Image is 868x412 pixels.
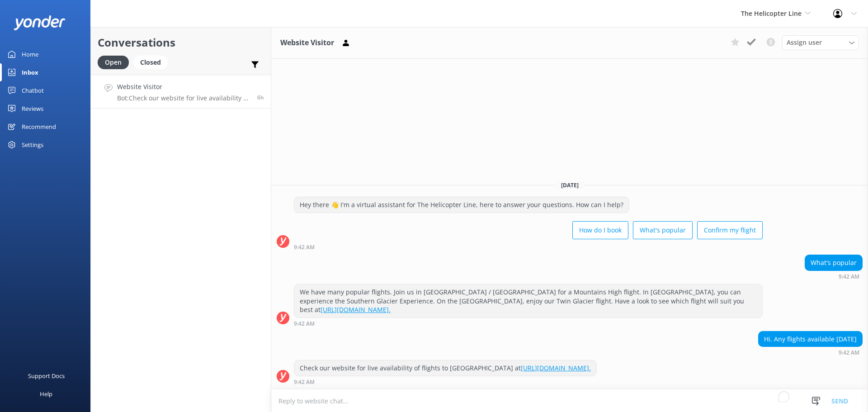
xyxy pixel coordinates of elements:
h3: Website Visitor [280,37,334,49]
strong: 9:42 AM [839,350,859,355]
div: Reviews [22,99,43,118]
div: Sep 22 2025 09:42am (UTC +12:00) Pacific/Auckland [294,320,763,327]
a: Closed [133,57,172,67]
div: Chatbot [22,81,44,99]
span: [DATE] [556,181,584,189]
strong: 9:42 AM [294,379,315,385]
span: Sep 22 2025 09:42am (UTC +12:00) Pacific/Auckland [257,94,264,101]
button: How do I book [572,221,628,239]
strong: 9:42 AM [294,245,315,250]
div: Check our website for live availability of flights to [GEOGRAPHIC_DATA] at [294,360,596,376]
a: [URL][DOMAIN_NAME]. [521,364,591,372]
div: Hey there 👋 I'm a virtual assistant for The Helicopter Line, here to answer your questions. How c... [294,197,629,213]
h4: Website Visitor [117,82,250,92]
div: Help [40,385,52,403]
img: yonder-white-logo.png [14,15,66,30]
div: Sep 22 2025 09:42am (UTC +12:00) Pacific/Auckland [294,244,763,250]
div: Closed [133,56,168,69]
div: Open [98,56,129,69]
button: Confirm my flight [697,221,763,239]
div: Assign User [782,35,859,50]
h2: Conversations [98,34,264,51]
div: Home [22,45,38,63]
div: What's popular [805,255,862,270]
textarea: To enrich screen reader interactions, please activate Accessibility in Grammarly extension settings [271,390,868,412]
strong: 9:42 AM [294,321,315,327]
div: Hi. Any flights available [DATE] [759,331,862,347]
div: Sep 22 2025 09:42am (UTC +12:00) Pacific/Auckland [805,273,863,279]
div: Settings [22,136,43,154]
div: Support Docs [28,367,65,385]
strong: 9:42 AM [839,274,859,279]
span: The Helicopter Line [741,9,802,18]
div: We have many popular flights. Join us in [GEOGRAPHIC_DATA] / [GEOGRAPHIC_DATA] for a Mountains Hi... [294,284,762,317]
div: Sep 22 2025 09:42am (UTC +12:00) Pacific/Auckland [758,349,863,355]
a: Website VisitorBot:Check our website for live availability of flights to [GEOGRAPHIC_DATA] at [UR... [91,75,271,109]
div: Inbox [22,63,38,81]
div: Sep 22 2025 09:42am (UTC +12:00) Pacific/Auckland [294,379,597,385]
a: Open [98,57,133,67]
div: Recommend [22,118,56,136]
p: Bot: Check our website for live availability of flights to [GEOGRAPHIC_DATA] at [URL][DOMAIN_NAME]. [117,94,250,102]
a: [URL][DOMAIN_NAME]. [321,305,391,314]
button: What's popular [633,221,693,239]
span: Assign user [787,38,822,47]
